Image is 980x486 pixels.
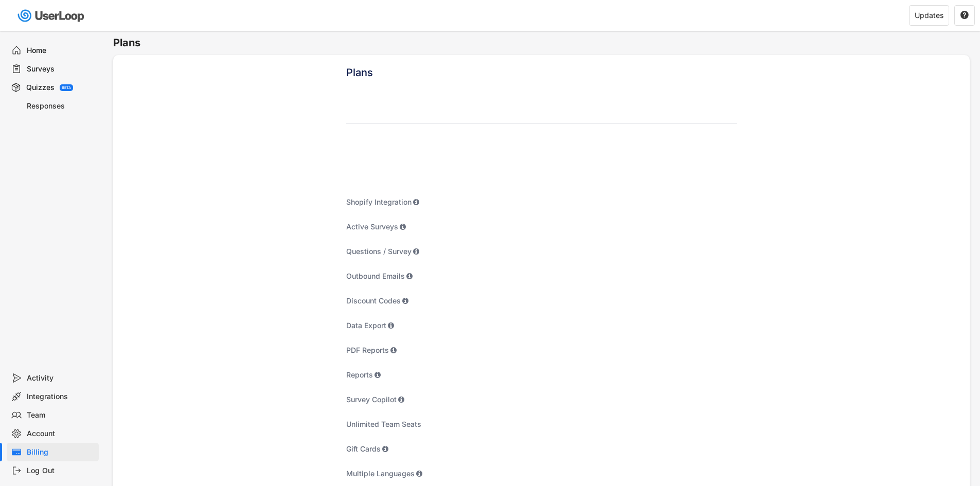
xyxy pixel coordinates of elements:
[27,101,95,111] div: Responses
[346,419,737,429] div: Unlimited Team Seats
[27,392,95,402] div: Integrations
[346,469,737,479] div: Multiple Languages
[346,271,737,281] div: Outbound Emails
[62,86,71,89] div: BETA
[346,345,737,355] div: PDF Reports
[113,36,980,50] h6: Plans
[15,5,88,26] img: userloop-logo-01.svg
[346,296,737,306] div: Discount Codes
[27,64,95,74] div: Surveys
[346,197,737,207] div: Shopify Integration
[960,10,969,20] text: 
[346,246,737,257] div: Questions / Survey
[27,373,95,383] div: Activity
[27,466,95,476] div: Log Out
[346,370,737,380] div: Reports
[960,11,969,20] button: 
[27,429,95,439] div: Account
[26,83,55,93] div: Quizzes
[346,65,737,80] div: Plans
[27,46,95,56] div: Home
[346,444,737,454] div: Gift Cards
[346,320,737,331] div: Data Export
[346,222,737,232] div: Active Surveys
[346,394,737,405] div: Survey Copilot
[915,12,943,19] div: Updates
[27,447,95,457] div: Billing
[27,410,95,420] div: Team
